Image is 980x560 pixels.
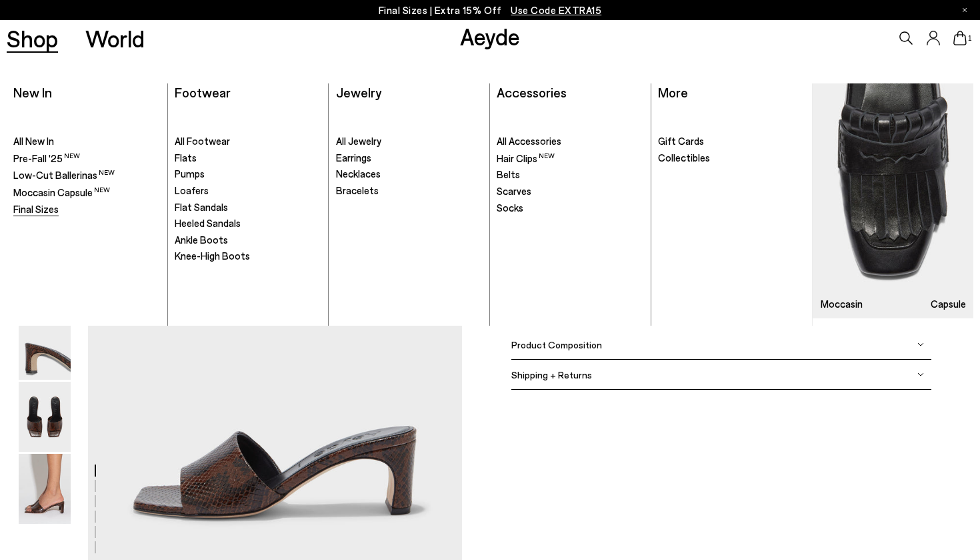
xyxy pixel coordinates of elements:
[175,250,321,263] a: Knee-High Boots
[511,369,592,380] span: Shipping + Returns
[175,135,230,147] span: All Footwear
[13,203,59,215] span: Final Sizes
[658,135,704,147] span: Gift Cards
[497,202,643,215] a: Socks
[175,250,250,262] span: Knee-High Boots
[175,184,321,198] a: Loafers
[175,152,321,165] a: Flats
[658,152,805,165] a: Collectibles
[917,341,924,348] img: svg%3E
[813,83,973,319] a: Moccasin Capsule
[497,185,643,198] a: Scarves
[336,168,381,180] span: Necklaces
[497,152,555,164] span: Hair Clips
[497,152,643,166] a: Hair Clips
[379,2,602,19] p: Final Sizes | Extra 15% Off
[821,299,863,309] h3: Moccasin
[813,83,973,319] img: Mobile_e6eede4d-78b8-4bd1-ae2a-4197e375e133_900x.jpg
[85,27,145,50] a: World
[175,168,205,180] span: Pumps
[175,184,209,196] span: Loafers
[497,168,643,182] a: Belts
[175,217,241,229] span: Heeled Sandals
[336,184,379,196] span: Bracelets
[175,84,231,100] a: Footwear
[175,217,321,230] a: Heeled Sandals
[336,84,381,100] a: Jewelry
[658,135,805,148] a: Gift Cards
[175,152,197,164] span: Flats
[175,201,321,214] a: Flat Sandals
[13,152,80,164] span: Pre-Fall '25
[7,27,58,50] a: Shop
[511,4,601,16] span: Navigate to /collections/ss25-final-sizes
[336,168,483,181] a: Necklaces
[19,382,71,452] img: Jeanie Leather Sandals - Image 5
[497,168,520,180] span: Belts
[13,152,160,166] a: Pre-Fall '25
[336,184,483,198] a: Bracelets
[917,371,924,378] img: svg%3E
[460,22,520,50] a: Aeyde
[13,203,160,216] a: Final Sizes
[175,201,228,213] span: Flat Sandals
[336,152,483,165] a: Earrings
[497,135,561,147] span: All Accessories
[497,185,531,197] span: Scarves
[13,135,54,147] span: All New In
[13,135,160,148] a: All New In
[497,202,523,214] span: Socks
[511,339,602,350] span: Product Composition
[497,135,643,148] a: All Accessories
[13,169,115,181] span: Low-Cut Ballerinas
[19,454,71,524] img: Jeanie Leather Sandals - Image 6
[658,84,688,100] a: More
[13,186,160,200] a: Moccasin Capsule
[19,310,71,380] img: Jeanie Leather Sandals - Image 4
[497,84,567,100] a: Accessories
[175,234,321,247] a: Ankle Boots
[953,31,967,45] a: 1
[336,135,381,147] span: All Jewelry
[175,135,321,148] a: All Footwear
[336,135,483,148] a: All Jewelry
[175,234,228,246] span: Ankle Boots
[658,152,710,164] span: Collectibles
[967,35,973,42] span: 1
[175,168,321,181] a: Pumps
[13,168,160,182] a: Low-Cut Ballerinas
[13,84,52,100] a: New In
[13,186,110,198] span: Moccasin Capsule
[931,299,966,309] h3: Capsule
[336,152,371,164] span: Earrings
